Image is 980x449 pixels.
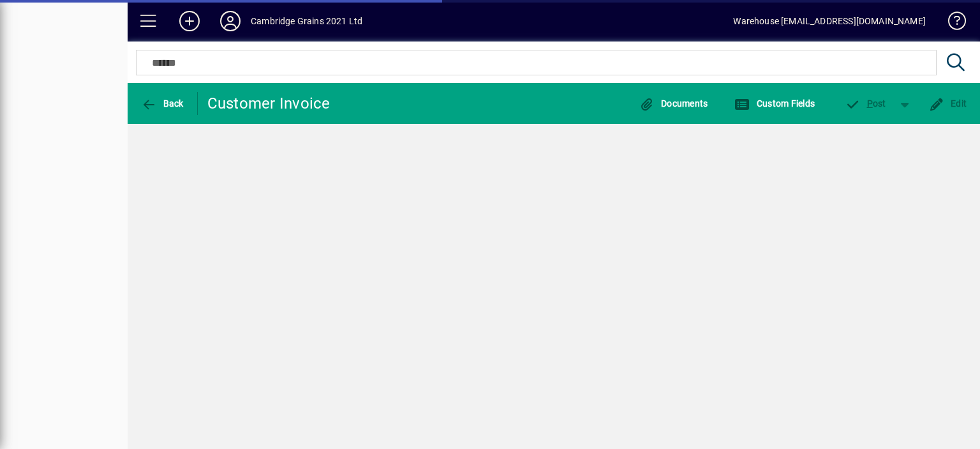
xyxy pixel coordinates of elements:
button: Documents [636,92,711,115]
button: Back [138,92,187,115]
div: Customer Invoice [207,93,330,114]
button: Post [838,92,893,115]
a: Knowledge Base [939,3,964,44]
span: P [867,98,873,109]
div: Warehouse [EMAIL_ADDRESS][DOMAIN_NAME] [733,11,926,31]
button: Edit [926,92,970,115]
button: Add [169,10,210,33]
span: Back [141,98,184,109]
app-page-header-button: Back [128,92,198,115]
div: Cambridge Grains 2021 Ltd [251,11,362,31]
span: Documents [639,98,708,109]
button: Profile [210,10,251,33]
span: ost [845,98,886,109]
button: Custom Fields [731,92,818,115]
span: Custom Fields [734,98,815,109]
span: Edit [929,98,967,109]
